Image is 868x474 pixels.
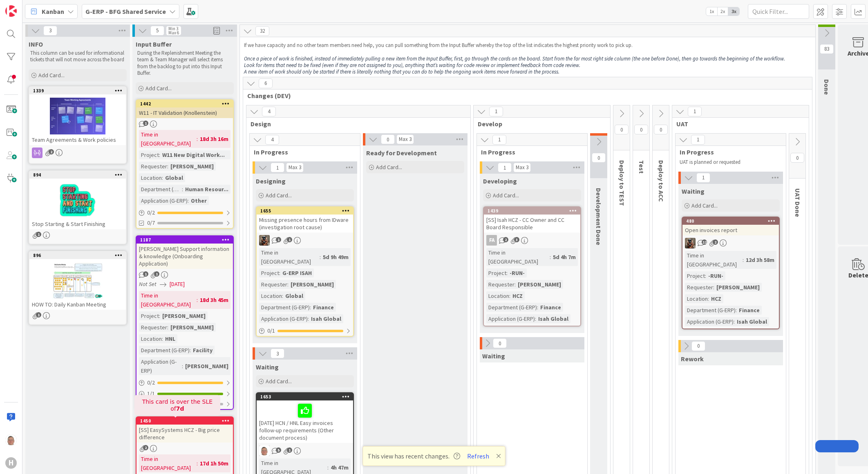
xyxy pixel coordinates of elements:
[139,334,162,343] div: Location
[183,185,230,194] div: Human Resour...
[29,170,127,244] a: 894Stop Starting & Start Finishing
[189,196,209,205] div: Other
[257,235,353,246] div: VK
[708,294,709,303] span: :
[136,244,233,269] div: [PERSON_NAME] Support information & knowledge (Onboarding Application)
[182,362,183,371] span: :
[510,291,525,300] div: HCZ
[486,314,535,323] div: Application (G-ERP)
[147,208,155,217] span: 0 / 2
[329,463,351,472] div: 4h 47m
[486,268,506,277] div: Project
[136,389,233,399] div: 1/1
[259,280,287,289] div: Requester
[139,130,197,148] div: Time in [GEOGRAPHIC_DATA]
[33,253,126,258] div: 896
[498,163,512,172] span: 1
[714,283,762,292] div: [PERSON_NAME]
[484,235,580,246] div: FA
[259,303,310,312] div: Department (G-ERP)
[267,326,275,335] span: 0 / 1
[257,207,353,233] div: 1655Missing presence hours from IDware (investigation root cause)
[136,417,233,443] div: 1450[SS] EasySystems HCZ - Big price difference
[550,253,551,262] span: :
[198,134,230,143] div: 18d 3h 16m
[327,463,329,472] span: :
[685,283,713,292] div: Requester
[682,187,705,195] span: Waiting
[140,418,233,424] div: 1450
[744,255,776,264] div: 12d 3h 58m
[634,125,648,134] span: 0
[676,120,799,128] span: UAT
[257,445,353,456] div: lD
[247,92,802,100] span: Changes (DEV)
[728,7,739,16] span: 3x
[136,99,234,229] a: 1442W11 - IT Validation (Knollenstein)Time in [GEOGRAPHIC_DATA]:18d 3h 16mProject:W11 New Digital...
[680,148,776,156] span: In Progress
[618,160,626,206] span: Deploy to TEST
[251,120,460,128] span: Design
[182,185,183,194] span: :
[483,206,581,326] a: 1439[SS] Isah HCZ - CC Owner and CC Board ResponsibleFATime in [GEOGRAPHIC_DATA]:5d 4h 7mProject:...
[717,7,728,16] span: 2x
[191,346,215,355] div: Facility
[289,280,336,289] div: [PERSON_NAME]
[311,303,336,312] div: Finance
[287,280,289,289] span: :
[492,135,506,145] span: 1
[737,306,762,315] div: Finance
[493,338,507,348] span: 0
[33,88,126,94] div: 1339
[706,271,725,280] div: -RUN-
[685,238,696,248] img: VK
[168,323,216,332] div: [PERSON_NAME]
[160,150,227,159] div: W11 New Digital Work...
[308,314,309,323] span: :
[29,134,126,145] div: Team Agreements & Work policies
[257,393,353,400] div: 1653
[482,352,505,360] span: Waiting
[823,79,831,95] span: Done
[592,153,606,163] span: 0
[486,303,537,312] div: Department (G-ERP)
[143,271,148,277] span: 1
[484,215,580,233] div: [SS] Isah HCZ - CC Owner and CC Board Responsible
[257,400,353,443] div: [DATE] HCN / HNL Easy invoices follow-up requirements (Other document process)
[170,280,185,288] span: [DATE]
[29,87,126,94] div: 1339
[176,405,184,412] b: 7d
[168,162,216,171] div: [PERSON_NAME]
[702,239,707,245] span: 12
[162,173,163,182] span: :
[139,454,197,472] div: Time in [GEOGRAPHIC_DATA]
[536,314,570,323] div: Isah Global
[136,235,234,410] a: 1187[PERSON_NAME] Support information & knowledge (Onboarding Application)Not Set[DATE]Time in [G...
[709,294,723,303] div: HCZ
[259,248,320,266] div: Time in [GEOGRAPHIC_DATA]
[143,121,148,126] span: 1
[493,192,519,199] span: Add Card...
[685,306,736,315] div: Department (G-ERP)
[139,185,182,194] div: Department (G-ERP)
[256,363,279,371] span: Waiting
[685,271,705,280] div: Project
[279,268,280,277] span: :
[271,349,284,358] span: 3
[506,268,508,277] span: :
[266,192,292,199] span: Add Card...
[136,378,233,388] div: 0/2
[244,42,811,49] p: If we have capacity and no other team members need help, you can pull something from the Input Bu...
[366,149,437,157] span: Ready for Development
[145,85,172,92] span: Add Card...
[139,357,182,375] div: Application (G-ERP)
[136,417,233,425] div: 1450
[734,317,735,326] span: :
[38,72,65,79] span: Add Card...
[680,159,776,165] p: UAT is planned or requested
[287,237,292,242] span: 1
[685,294,708,303] div: Location
[139,311,159,320] div: Project
[743,255,744,264] span: :
[85,7,166,16] b: G-ERP - BFG Shared Service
